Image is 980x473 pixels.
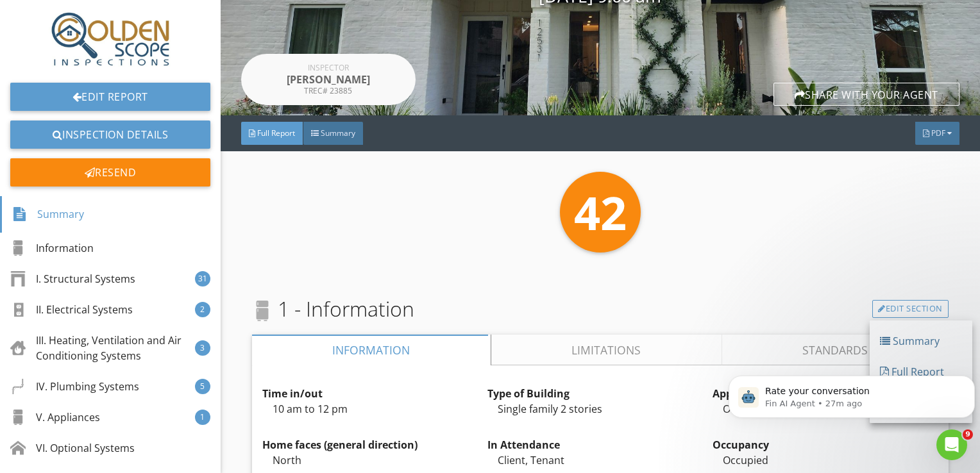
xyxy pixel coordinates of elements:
strong: Type of Building [487,386,570,401]
a: Inspector [PERSON_NAME] TREC# 23885 [241,54,416,105]
a: Inspection Details [10,120,210,149]
div: I. Structural Systems [10,271,135,286]
div: [PERSON_NAME] [277,72,380,87]
div: Information [10,240,94,256]
div: Client, Tenant [487,452,713,468]
div: Summary [12,204,84,226]
div: Occupied [713,452,938,468]
span: 42 [574,181,627,244]
div: 3 [195,340,210,356]
a: Standards [722,335,949,365]
iframe: Intercom notifications message [723,349,980,438]
div: Single family 2 stories [487,401,713,417]
span: Summary [321,128,355,138]
strong: Time in/out [262,386,323,401]
img: HI-Logo-GoldenScopeInspections-006.jpg [49,10,172,67]
span: PDF [931,128,945,138]
div: Summary [880,333,962,349]
div: Resend [10,158,210,187]
strong: Occupancy [713,438,769,452]
div: IV. Plumbing Systems [10,379,139,394]
iframe: Intercom live chat [936,429,967,460]
div: Inspector [277,64,380,72]
span: 9 [963,429,973,440]
a: Summary [870,326,972,356]
div: Over 25 yrs [713,401,938,417]
div: 5 [195,379,210,394]
div: Share with your agent [773,83,959,106]
span: Full Report [257,128,295,138]
div: 10 am to 12 pm [262,401,487,417]
a: Limitations [491,335,722,365]
div: II. Electrical Systems [10,302,133,317]
span: 1 - Information [252,294,414,324]
div: 2 [195,302,210,317]
div: 1 [195,410,210,425]
strong: In Attendance [487,438,560,452]
a: Edit Report [10,83,210,111]
div: 31 [195,271,210,286]
div: North [262,452,487,468]
div: III. Heating, Ventilation and Air Conditioning Systems [10,333,195,363]
div: V. Appliances [10,410,100,425]
div: VI. Optional Systems [10,440,135,456]
strong: Home faces (general direction) [262,438,418,452]
strong: Approximate Age of Building [713,386,859,401]
div: TREC# 23885 [277,87,380,95]
a: Edit Section [872,300,949,318]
